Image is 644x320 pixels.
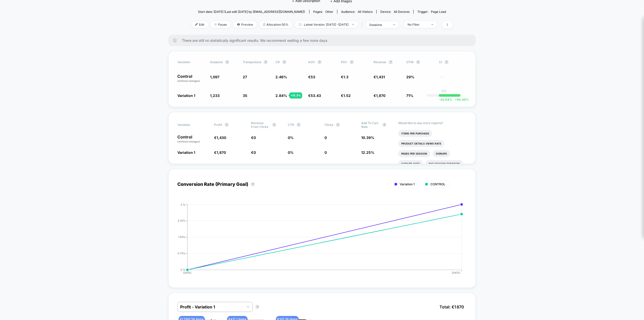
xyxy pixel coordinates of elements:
[452,98,469,101] span: 90.46 %
[177,79,200,82] span: (without changes)
[369,23,389,27] div: sessions
[311,75,315,79] span: 53
[172,203,462,279] div: CONVERSION_RATE
[374,60,386,64] span: Revenue
[217,135,226,140] span: 1,430
[214,123,222,127] span: Profit
[251,121,270,129] span: Revenue From Clicks
[295,21,358,28] span: Latest Version: [DATE] - [DATE]
[191,21,208,28] span: Edit
[336,123,340,127] button: ?
[297,123,301,127] button: ?
[325,135,327,140] span: 0
[299,23,301,26] img: calendar
[441,89,447,93] p: 0%
[251,182,255,186] button: ?
[431,10,446,14] span: Page Load
[272,123,276,127] button: ?
[376,10,413,14] span: Device:
[452,271,460,274] tspan: [DATE]
[210,93,220,98] span: 1,233
[361,121,380,129] span: Add To Cart Rate
[288,135,294,140] span: 0 %
[439,76,467,83] span: ---
[177,121,205,129] span: Variation
[282,60,286,64] button: ?
[439,60,467,64] span: CI
[275,93,287,98] span: 2.84 %
[288,150,294,155] span: 0 %
[398,130,432,137] li: Items Per Purchase
[255,305,259,309] button: ?
[225,123,229,127] button: ?
[288,123,294,127] span: CTR
[211,21,231,28] span: Pause
[350,60,354,64] button: ?
[289,92,302,98] div: + 15.3 %
[382,123,386,127] button: ?
[374,75,385,79] span: €
[341,75,348,79] span: €
[177,93,195,98] span: Variation 1
[177,140,200,143] span: (without changes)
[317,60,321,64] button: ?
[210,75,219,79] span: 1,097
[398,160,423,167] li: Signups Rate
[374,93,385,98] span: €
[214,150,226,155] span: €
[455,98,457,101] span: +
[217,150,226,155] span: 1,870
[181,268,185,271] tspan: 0 %
[177,74,205,83] p: Control
[181,203,185,206] tspan: 3 %
[444,93,445,97] p: |
[398,150,430,157] li: Pages Per Session
[325,123,333,127] span: Clicks
[259,21,292,28] span: Allocation: 50%
[406,60,434,64] span: OTW
[177,60,205,64] span: Variation
[178,235,185,238] tspan: 1.50%
[313,10,333,14] div: Pages:
[195,23,198,26] img: edit
[251,150,256,155] span: €
[398,140,444,147] li: Product Details Views Rate
[361,135,374,140] span: 10.39 %
[398,121,467,125] p: Would like to see more reports?
[445,60,449,64] button: ?
[210,60,223,64] span: Sessions
[308,60,315,64] span: AOV
[243,75,247,79] span: 27
[341,60,347,64] span: PSV
[178,252,185,255] tspan: 0.75%
[341,93,351,98] span: €
[198,10,305,14] span: Start date: [DATE] (Last edit [DATE] by [EMAIL_ADDRESS][DOMAIN_NAME])
[177,150,195,155] span: Variation 1
[263,23,265,26] img: rebalance
[225,60,229,64] button: ?
[214,23,217,26] img: end
[308,93,321,98] span: €
[251,135,256,140] span: €
[358,10,373,14] span: All Visitors
[416,60,420,64] button: ?
[394,10,410,14] span: all devices
[178,219,185,222] tspan: 2.25%
[275,60,280,64] span: CR
[341,10,373,14] div: Audience:
[308,75,315,79] span: €
[430,182,445,186] span: CONTROL
[352,24,354,25] img: end
[233,21,257,28] span: Preview
[393,24,395,25] img: end
[264,60,268,64] button: ?
[400,182,415,186] span: Variation 1
[425,160,463,167] li: Avg Session Duration
[431,24,433,25] img: end
[433,150,450,157] li: Signups
[439,98,452,101] span: -30.64 %
[360,21,366,28] span: |
[361,150,374,155] span: 12.25 %
[417,10,446,14] div: Trigger:
[177,135,209,144] p: Control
